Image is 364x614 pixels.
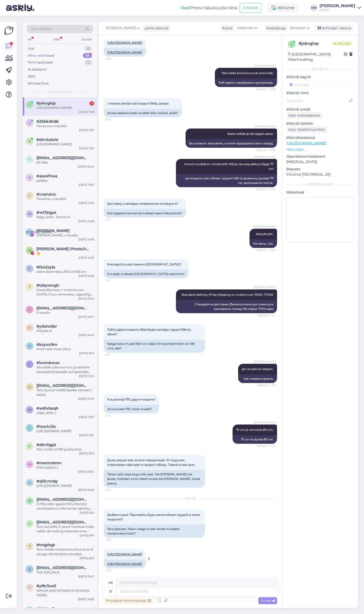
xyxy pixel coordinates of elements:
span: [PERSON_NAME] [254,124,276,128]
div: [PERSON_NAME], спасибо [36,233,94,238]
div: uk [108,578,113,587]
div: [DATE] 14:56 [78,238,94,241]
div: [DATE] 19:00 [78,297,94,301]
span: [PERSON_NAME] [254,420,276,424]
div: [URL][DOMAIN_NAME] [36,105,94,110]
div: [DATE] 13:37 [79,415,94,419]
div: Kas tagastamise korral maksan saatmiskulud ise? [104,209,186,218]
span: Доставку у випадку повернення оплачую я? [107,202,178,205]
span: k [29,385,31,389]
div: 0 [85,60,92,65]
button: Emailid [240,3,261,13]
img: Askly Logo [4,26,14,35]
div: juhib vestlust [143,26,169,31]
span: #1ow1cl3v [36,424,56,429]
div: Tere, kindlat temperatuurisoovitust ei ole aga oleneb lapse vanusest [PERSON_NAME] lisada saabast... [36,547,94,556]
span: y [29,585,31,589]
span: 11:10 [105,218,124,222]
div: [URL][DOMAIN_NAME] [36,429,94,433]
div: [DATE] 12:33 [79,256,94,260]
div: Minu vestlused [28,53,54,58]
span: Saada [260,598,275,603]
span: c [29,194,31,198]
div: Web [52,36,61,43]
span: Дуже дякую вам за всю інформацію. Я подумаю, переміряю свій одяг в грудях і оберу. Гарного вам дня. [107,458,195,467]
div: paldies. [36,178,94,183]
div: Tere, kahjuks ei. [36,570,94,575]
a: [URL][DOMAIN_NAME] [107,41,142,45]
div: kahjuks poes kohapeal ei ole antud toodet. [36,588,94,597]
div: Good afternoon, I wrote to you [DATE], if you remember, regarding the services of our own manufac... [36,288,94,297]
span: w [28,408,31,412]
span: Nähtud ✓ 11:09 [256,187,276,191]
p: Operatsioonisüsteem [286,154,354,159]
div: 1 [89,101,94,106]
span: Estonian [290,25,306,31]
span: j [291,42,292,46]
div: Küsi meiliaadressi [286,112,322,119]
span: 11:28 [105,568,124,572]
span: [PERSON_NAME] [254,225,276,228]
div: 👏 [36,251,94,256]
div: [DATE] 10:28 [78,488,94,492]
div: Küsi telefoninumbrit [286,126,327,133]
div: Lenne [320,8,355,12]
span: [PERSON_NAME] [254,285,276,289]
div: [URL][DOMAIN_NAME] [36,483,94,488]
span: [PERSON_NAME] [106,25,136,31]
span: f [29,267,31,270]
span: Antud mudelil on rinnamõõt 108 ja varruka pikkus õlaga 77 cm [184,162,274,171]
p: Chrome [TECHNICAL_ID] [286,172,354,177]
span: t [29,544,31,548]
div: Arhiveeritud [28,81,49,86]
p: [MEDICAL_DATA] [286,159,354,164]
div: [PERSON_NAME] [320,4,355,8]
p: Vaata edasi ... [286,147,354,152]
div: Klient [220,26,233,31]
span: vikuljla@hotmail.com [36,306,89,310]
div: Стандартна доставка (безкоштовна доставка для замовлень понад 150 євро): 17.55 євро [176,300,277,313]
span: 11:08 [105,118,124,121]
div: Kliendi info [286,67,354,71]
div: [DATE] 10:54 [78,470,94,474]
span: q [28,481,31,484]
div: Спасибо [36,310,94,315]
div: Kui palju maksab [GEOGRAPHIC_DATA] saatmine? [104,270,188,278]
span: botnariuc.i@gmail.com [36,497,89,502]
span: 11:11 [105,353,124,357]
div: selge, aitäh :) [36,411,94,415]
div: [DATE] 13:31 [79,433,94,437]
div: Ja kas saaksite seda mudelit 164r mõõta, aitäh? [104,109,182,117]
div: Tere päevast. Palun öelge mulle nende mudelite rinnaümbermõõt? [104,525,205,538]
span: Saate tellida ja siis tagasi saata. [227,132,274,136]
input: Lisa nimi [287,98,348,103]
div: Понятно, спасибо! [36,197,94,201]
span: b [29,499,31,503]
span: a [29,176,31,179]
div: Arhiveeri vestlus [314,25,353,32]
span: #kzyox9rn [36,342,57,347]
div: Печально, спасибо [36,124,94,128]
div: Ви можете замовити, а потім відправити його назад. [186,139,277,148]
span: А в розмірі 170, друга модель? [107,397,155,401]
span: y [29,326,31,330]
span: Minu vestlused [49,90,71,94]
div: Aktiivne [267,3,298,12]
span: [PERSON_NAME] [26,230,52,234]
span: d [28,444,31,448]
div: et [109,587,112,596]
div: [DATE] 9:22 [80,511,94,515]
span: [PERSON_NAME] [254,155,276,159]
span: kahjuks jah. [256,232,274,236]
a: [URL][DOMAIN_NAME] [107,552,142,556]
div: AItäh teile! Ilusat õhtut [36,347,94,351]
div: [DATE] 8:56 [80,534,94,537]
div: На жаль, так. [249,239,277,248]
div: [DATE] 14:47 [78,397,94,401]
div: Seega teine ​​mudel 164r on väike (rinnaümbermõõt on 108 cm), eks? [104,340,205,353]
span: Nähtud ✓ 11:11 [257,313,276,317]
div: # jxkvglxp [299,40,332,47]
div: In this case I guess that a Revolut card based on a Romanian identity would not be accepted as we... [36,502,94,511]
p: Kliendi tag'id [286,74,354,80]
span: jah mudel on kitsam. [242,367,274,371]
